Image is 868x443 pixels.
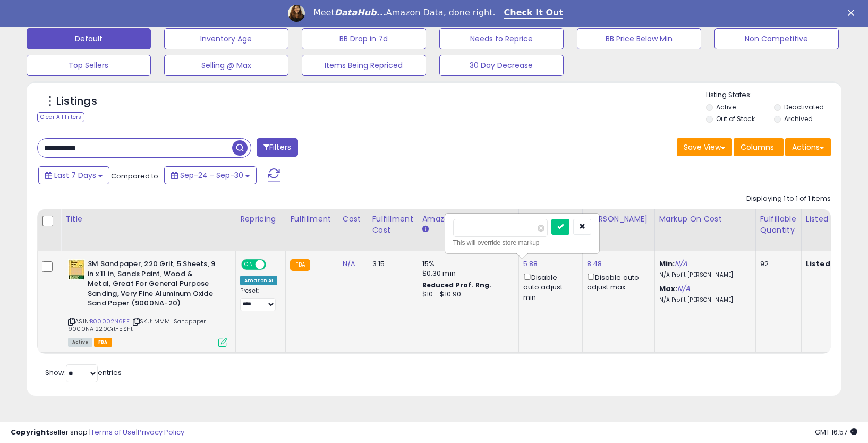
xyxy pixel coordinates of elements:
[675,259,687,269] a: N/A
[422,290,510,299] div: $10 - $10.90
[741,142,774,152] span: Columns
[290,214,333,225] div: Fulfillment
[422,269,510,278] div: $0.30 min
[111,171,160,181] span: Compared to:
[439,28,564,49] button: Needs to Reprice
[760,214,797,236] div: Fulfillable Quantity
[38,166,109,184] button: Last 7 Days
[806,259,854,269] b: Listed Price:
[94,338,112,347] span: FBA
[422,214,514,225] div: Amazon Fees
[734,138,784,156] button: Columns
[240,276,277,285] div: Amazon AI
[68,317,206,333] span: | SKU: MMM-Sandpaper 9000NA 220Grt-5Sht
[68,259,227,346] div: ASIN:
[27,28,151,49] button: Default
[180,170,243,181] span: Sep-24 - Sep-30
[343,259,355,269] a: N/A
[815,427,857,437] span: 2025-10-8 16:57 GMT
[848,10,858,16] div: Close
[784,103,824,112] label: Deactivated
[659,259,675,269] b: Min:
[706,90,841,100] p: Listing States:
[677,284,690,294] a: N/A
[439,55,564,76] button: 30 Day Decrease
[37,112,84,122] div: Clear All Filters
[343,214,363,225] div: Cost
[523,271,574,302] div: Disable auto adjust min
[138,427,184,437] a: Privacy Policy
[164,55,288,76] button: Selling @ Max
[587,271,646,292] div: Disable auto adjust max
[45,368,122,378] span: Show: entries
[422,259,510,269] div: 15%
[290,259,310,271] small: FBA
[56,94,97,109] h5: Listings
[659,296,747,304] p: N/A Profit [PERSON_NAME]
[587,214,650,225] div: [PERSON_NAME]
[164,166,257,184] button: Sep-24 - Sep-30
[302,28,426,49] button: BB Drop in 7d
[240,214,281,225] div: Repricing
[372,214,413,236] div: Fulfillment Cost
[504,7,564,19] a: Check It Out
[91,427,136,437] a: Terms of Use
[654,209,755,251] th: The percentage added to the cost of goods (COGS) that forms the calculator for Min & Max prices.
[302,55,426,76] button: Items Being Repriced
[422,280,492,289] b: Reduced Prof. Rng.
[677,138,732,156] button: Save View
[288,5,305,22] img: Profile image for Georgie
[659,271,747,279] p: N/A Profit [PERSON_NAME]
[27,55,151,76] button: Top Sellers
[88,259,217,311] b: 3M Sandpaper, 220 Grit, 5 Sheets, 9 in x 11 in, Sands Paint, Wood & Metal, Great For General Purp...
[577,28,701,49] button: BB Price Below Min
[65,214,231,225] div: Title
[68,338,92,347] span: All listings currently available for purchase on Amazon
[659,284,678,294] b: Max:
[453,237,591,248] div: This will override store markup
[587,259,602,269] a: 8.48
[760,259,793,269] div: 92
[784,114,813,123] label: Archived
[714,28,839,49] button: Non Competitive
[422,225,429,234] small: Amazon Fees.
[90,317,130,326] a: B00002N6FF
[242,260,256,269] span: ON
[164,28,288,49] button: Inventory Age
[313,7,496,18] div: Meet Amazon Data, done right.
[335,7,386,18] i: DataHub...
[716,103,736,112] label: Active
[54,170,96,181] span: Last 7 Days
[746,194,831,204] div: Displaying 1 to 1 of 1 items
[11,427,49,437] strong: Copyright
[659,214,751,225] div: Markup on Cost
[257,138,298,157] button: Filters
[785,138,831,156] button: Actions
[523,259,538,269] a: 5.88
[265,260,282,269] span: OFF
[11,428,184,438] div: seller snap | |
[372,259,410,269] div: 3.15
[716,114,755,123] label: Out of Stock
[68,259,85,280] img: 41uqvismq1L._SL40_.jpg
[240,287,277,311] div: Preset:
